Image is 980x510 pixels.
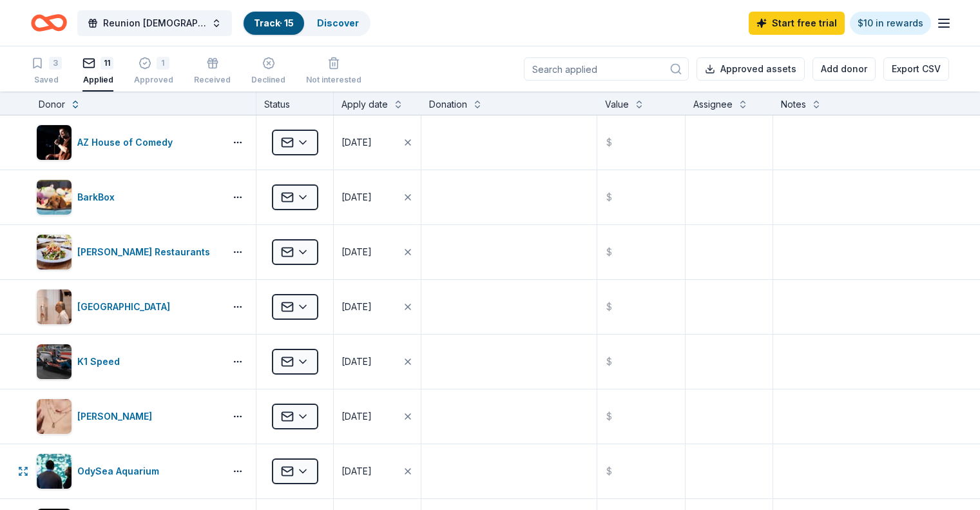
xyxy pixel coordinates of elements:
[850,12,931,35] a: $10 in rewards
[883,57,949,81] button: Export CSV
[334,225,421,279] button: [DATE]
[31,75,62,85] div: Saved
[251,52,285,92] button: Declined
[77,354,125,369] div: K1 Speed
[194,52,231,92] button: Received
[39,97,65,112] div: Donor
[36,124,220,161] button: Image for AZ House of ComedyAZ House of Comedy
[77,190,120,205] div: BarkBox
[341,464,372,479] div: [DATE]
[256,92,334,115] div: Status
[341,97,388,112] div: Apply date
[37,454,72,489] img: Image for OdySea Aquarium
[36,453,220,489] button: Image for OdySea AquariumOdySea Aquarium
[134,52,173,92] button: 1Approved
[101,57,113,70] div: 11
[36,398,220,435] button: Image for Kendra Scott[PERSON_NAME]
[134,75,173,85] div: Approved
[77,135,178,150] div: AZ House of Comedy
[242,10,370,36] button: Track· 15Discover
[103,15,206,31] span: Reunion [DEMOGRAPHIC_DATA] Children's and Student Ministry Pie and Silent Auction
[37,235,72,270] img: Image for Cameron Mitchell Restaurants
[334,280,421,334] button: [DATE]
[37,344,72,379] img: Image for K1 Speed
[697,57,805,81] button: Approved assets
[37,180,72,215] img: Image for BarkBox
[306,52,361,92] button: Not interested
[317,17,359,28] a: Discover
[749,12,845,35] a: Start free trial
[812,57,876,81] button: Add donor
[341,409,372,424] div: [DATE]
[77,409,157,424] div: [PERSON_NAME]
[31,8,67,38] a: Home
[36,234,220,270] button: Image for Cameron Mitchell Restaurants[PERSON_NAME] Restaurants
[82,75,113,85] div: Applied
[334,115,421,170] button: [DATE]
[157,57,169,70] div: 1
[334,170,421,224] button: [DATE]
[77,464,164,479] div: OdySea Aquarium
[334,389,421,444] button: [DATE]
[251,75,285,85] div: Declined
[36,344,220,380] button: Image for K1 SpeedK1 Speed
[77,244,215,260] div: [PERSON_NAME] Restaurants
[36,179,220,215] button: Image for BarkBoxBarkBox
[77,299,175,315] div: [GEOGRAPHIC_DATA]
[77,10,232,36] button: Reunion [DEMOGRAPHIC_DATA] Children's and Student Ministry Pie and Silent Auction
[341,244,372,260] div: [DATE]
[37,289,72,324] img: Image for Heard Museum
[334,335,421,389] button: [DATE]
[341,135,372,150] div: [DATE]
[524,57,689,81] input: Search applied
[31,52,62,92] button: 3Saved
[341,354,372,369] div: [DATE]
[306,75,361,85] div: Not interested
[254,17,294,28] a: Track· 15
[37,125,72,160] img: Image for AZ House of Comedy
[781,97,806,112] div: Notes
[429,97,467,112] div: Donation
[194,75,231,85] div: Received
[341,299,372,315] div: [DATE]
[36,289,220,325] button: Image for Heard Museum[GEOGRAPHIC_DATA]
[605,97,629,112] div: Value
[341,190,372,205] div: [DATE]
[37,399,72,434] img: Image for Kendra Scott
[693,97,733,112] div: Assignee
[334,444,421,498] button: [DATE]
[49,57,62,70] div: 3
[82,52,113,92] button: 11Applied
